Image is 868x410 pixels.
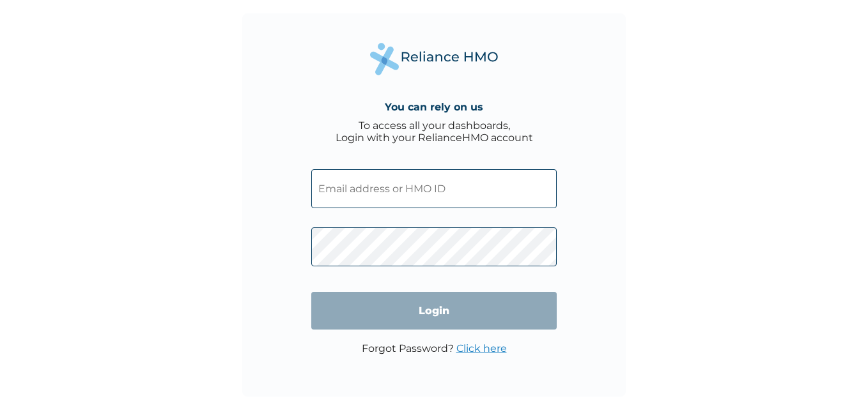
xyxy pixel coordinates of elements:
div: To access all your dashboards, Login with your RelianceHMO account [336,119,533,144]
input: Login [311,292,557,330]
p: Forgot Password? [362,342,507,354]
input: Email address or HMO ID [311,169,557,208]
img: Reliance Health's Logo [370,43,498,75]
h4: You can rely on us [385,101,483,113]
a: Click here [456,342,507,354]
